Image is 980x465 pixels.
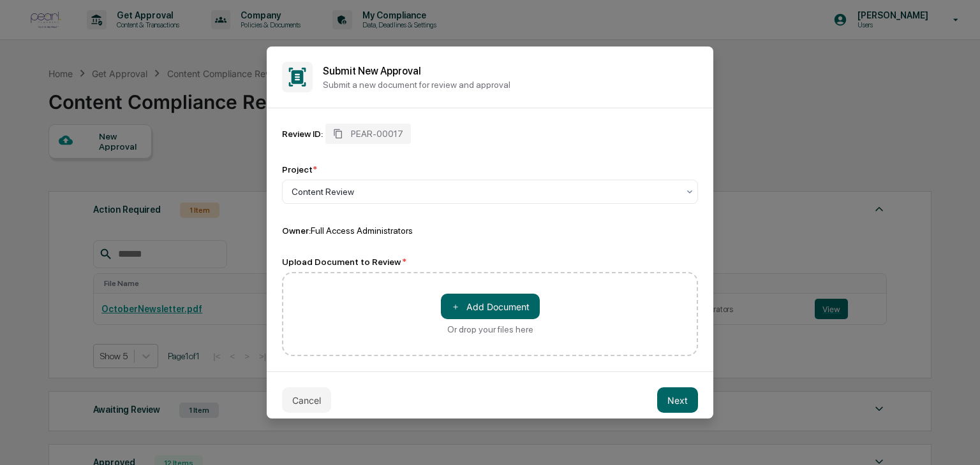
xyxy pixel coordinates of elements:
[282,225,311,236] span: Owner:
[351,129,403,139] span: PEAR-00017
[311,225,413,236] span: Full Access Administrators
[447,324,533,334] div: Or drop your files here
[282,387,331,413] button: Cancel
[451,301,460,313] span: ＋
[657,387,698,413] button: Next
[939,423,974,457] iframe: Open customer support
[323,80,698,90] p: Submit a new document for review and approval
[282,129,323,139] div: Review ID:
[323,65,698,77] h2: Submit New Approval
[282,257,698,267] div: Upload Document to Review
[441,294,540,319] button: Or drop your files here
[282,164,317,175] div: Project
